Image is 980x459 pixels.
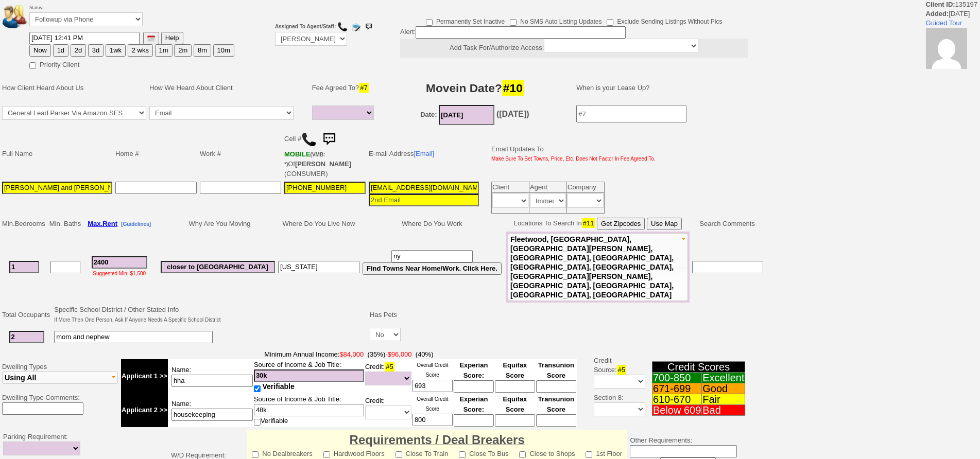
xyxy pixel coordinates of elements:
input: Ask Customer: Do You Know Your Transunion Credit Score [536,380,576,393]
button: 2d [71,44,86,57]
b: Verizon Wireless [284,150,325,168]
td: Fee Agreed To? [311,73,379,103]
input: #6 [161,261,275,273]
td: Where Do You Work [361,216,503,232]
font: Equifax Score [503,361,527,379]
button: 1wk [106,44,126,57]
td: Credit: [365,359,412,393]
button: Help [161,32,183,44]
span: Fleetwood, [GEOGRAPHIC_DATA], [GEOGRAPHIC_DATA][PERSON_NAME], [GEOGRAPHIC_DATA], [GEOGRAPHIC_DATA... [510,235,674,299]
input: Ask Customer: Do You Know Your Equifax Credit Score [495,414,535,427]
font: Minimum Annual Income: [264,350,385,358]
label: No Dealbreakers [252,447,313,458]
td: Source of Income & Job Title: [253,359,365,393]
b: [Guidelines] [121,221,151,227]
td: Why Are You Moving [159,216,277,232]
img: people.png [3,5,33,28]
font: MOBILE [284,150,311,158]
input: #2 [9,331,44,343]
b: Assigned To Agent/Staff: [275,24,336,29]
img: sms.png [364,22,374,32]
label: Close To Train [396,447,449,458]
td: Work # [198,128,283,180]
span: #11 [582,218,595,228]
font: (35%) [368,350,386,358]
input: 1st Email - Question #0 [369,182,479,194]
button: 3d [88,44,104,57]
input: #4 [254,369,364,382]
button: Find Towns Near Home/Work. Click Here. [363,262,502,275]
td: Total Occupants [1,304,53,326]
button: 8m [194,44,211,57]
img: [calendar icon] [147,34,155,42]
div: Alert: [400,26,748,58]
button: Use Map [647,218,682,230]
label: Hardwood Floors [323,447,385,458]
button: Get Zipcodes [597,218,645,230]
td: Where Do You Live Now [277,216,361,232]
td: Dwelling Types Dwelling Type Comments: [1,348,119,429]
td: Full Name [1,128,114,180]
label: Close to Shops [519,447,575,458]
input: #3 [92,256,147,269]
td: Good [702,383,745,394]
td: 610-670 [652,394,701,405]
b: ([DATE]) [496,110,529,118]
button: 2 wks [128,44,153,57]
input: Hardwood Floors [323,451,330,458]
td: Applicant 1 >> [121,359,168,393]
button: 1m [155,44,173,57]
input: Permanently Set Inactive [426,19,433,26]
input: #4 [254,404,364,416]
td: Source of Income & Job Title: Verifiable [253,393,365,427]
img: compose_email.png [351,22,361,32]
td: Home # [114,128,198,180]
input: No Dealbreakers [252,451,259,458]
td: Credit: [365,393,412,427]
td: Search Comments [690,216,765,232]
td: Name: [168,393,253,427]
input: #8 [278,261,359,273]
td: How We Heard About Client [148,73,305,103]
td: Cell # Of (CONSUMER) [283,128,367,180]
font: $84,000 [339,350,364,358]
a: [Guidelines] [121,220,151,227]
td: E-mail Address [367,128,480,180]
td: Agent [529,182,567,193]
font: Suggested Min: $1,500 [93,271,146,276]
input: #7 [576,105,686,122]
button: 1d [53,44,68,57]
span: Rent [102,220,117,227]
font: If More Then One Person, Ask If Anyone Needs A Specific School District [54,317,220,323]
label: No SMS Auto Listing Updates [510,14,601,26]
input: No SMS Auto Listing Updates [510,19,517,26]
input: 1st Floor [586,451,592,458]
label: Close To Bus [459,447,508,458]
font: Transunion Score [538,361,574,379]
input: Close To Train [396,451,402,458]
td: Below 609 [652,405,701,416]
font: Status: [29,5,143,24]
input: Exclude Sending Listings Without Pics [607,19,613,26]
td: Min. [1,216,48,232]
span: Verifiable [263,382,295,391]
td: Has Pets [368,304,402,326]
span: Bedrooms [15,220,45,227]
span: #7 [359,83,368,93]
font: (40%) [416,350,434,358]
td: Specific School District / Other Stated Info [53,304,222,326]
b: Date: [420,111,437,118]
input: Ask Customer: Do You Know Your Overall Credit Score [412,380,453,392]
td: Name: [168,359,253,393]
input: Ask Customer: Do You Know Your Equifax Credit Score [495,380,535,393]
span: Using All [5,374,36,382]
button: 10m [213,44,234,57]
img: call.png [301,132,317,147]
input: #1 [9,261,39,273]
h3: Movein Date? [385,79,565,97]
img: sms.png [319,129,339,150]
b: Client ID: [926,1,955,8]
button: Now [29,44,51,57]
td: 700-850 [652,373,701,383]
td: When is your Lease Up? [566,73,765,103]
